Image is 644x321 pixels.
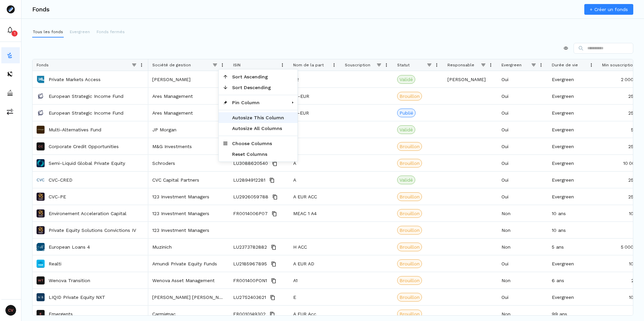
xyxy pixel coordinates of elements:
[289,188,341,205] div: A EUR ACC
[1,85,20,101] button: asset-managers
[548,138,598,154] div: Evergreen
[49,93,123,100] p: European Strategic Income Fund
[49,244,90,250] a: European Loans 4
[49,177,72,183] a: CVC-CRED
[49,227,136,234] a: Private Equity Solutions Convictions IV
[548,71,598,87] div: Evergreen
[497,222,548,238] div: Non
[399,260,420,267] span: Brouillon
[49,311,73,317] a: Emergents
[289,71,341,87] div: A2
[497,105,548,121] div: Oui
[7,52,13,59] img: funds
[399,177,413,183] span: Validé
[97,29,125,35] p: Fonds fermés
[1,66,20,82] button: distributors
[148,205,229,221] div: 123 Investment Managers
[345,63,370,67] span: Souscription
[233,172,265,188] span: LU2894912281
[148,138,229,154] div: M&G Investments
[37,176,45,184] img: CVC-CRED
[399,294,420,301] span: Brouillon
[32,6,50,12] h3: Fonds
[33,29,63,35] p: Tous les fonds
[49,160,125,167] a: Semi-Liquid Global Private Equity
[49,143,119,150] p: Corporate Credit Opportunities
[1,22,20,38] button: 1
[49,126,101,133] a: Multi-Alternatives Fund
[228,149,288,159] span: Reset Columns
[548,88,598,104] div: Evergreen
[5,305,16,316] span: CV
[497,272,548,288] div: Non
[7,108,13,115] img: commissions
[289,289,341,305] div: E
[548,105,598,121] div: Evergreen
[70,29,90,35] p: Evergreen
[497,172,548,188] div: Oui
[268,310,276,318] button: Copy
[548,239,598,255] div: 5 ans
[548,205,598,221] div: 10 ans
[49,76,101,83] a: Private Markets Access
[37,226,45,234] img: Private Equity Solutions Convictions IV
[399,93,420,100] span: Brouillon
[1,47,20,63] button: funds
[602,63,635,67] span: Min souscription
[148,105,229,121] div: Ares Management
[148,239,229,255] div: Muzinich
[399,110,413,116] span: Publié
[270,210,278,218] button: Copy
[228,123,288,134] span: Autosize All Columns
[548,121,598,138] div: Evergreen
[552,63,578,67] span: Durée de vie
[49,193,66,200] a: CVC-PE
[37,109,45,117] img: European Strategic Income Fund
[447,63,474,67] span: Responsable
[49,277,90,284] p: Wenova Transition
[399,143,420,150] span: Brouillon
[96,27,125,38] button: Fonds fermés
[289,88,341,104] div: ID-EUR
[148,121,229,138] div: JP Morgan
[40,312,42,316] p: E
[497,239,548,255] div: Non
[233,239,267,255] span: LU2373782882
[49,210,126,217] p: Environement Acceleration Capital
[289,138,341,154] div: P
[293,63,324,67] span: Nom de la part
[289,272,341,288] div: A1
[37,75,45,83] img: Private Markets Access
[271,193,279,201] button: Copy
[270,277,278,285] button: Copy
[37,126,45,134] img: Multi-Alternatives Fund
[399,244,420,250] span: Brouillon
[233,155,268,172] span: LU3088620540
[32,27,64,38] button: Tous les fonds
[399,193,420,200] span: Brouillon
[289,255,341,272] div: A EUR AD
[497,205,548,221] div: Non
[228,112,288,123] span: Autosize This Column
[49,260,61,267] a: Realti
[1,104,20,120] button: commissions
[399,227,420,234] span: Brouillon
[37,243,45,251] img: European Loans 4
[497,121,548,138] div: Oui
[548,155,598,171] div: Evergreen
[497,255,548,272] div: Oui
[548,255,598,272] div: Evergreen
[548,272,598,288] div: 6 ans
[49,110,123,116] a: European Strategic Income Fund
[38,145,43,148] p: CC
[497,71,548,87] div: Oui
